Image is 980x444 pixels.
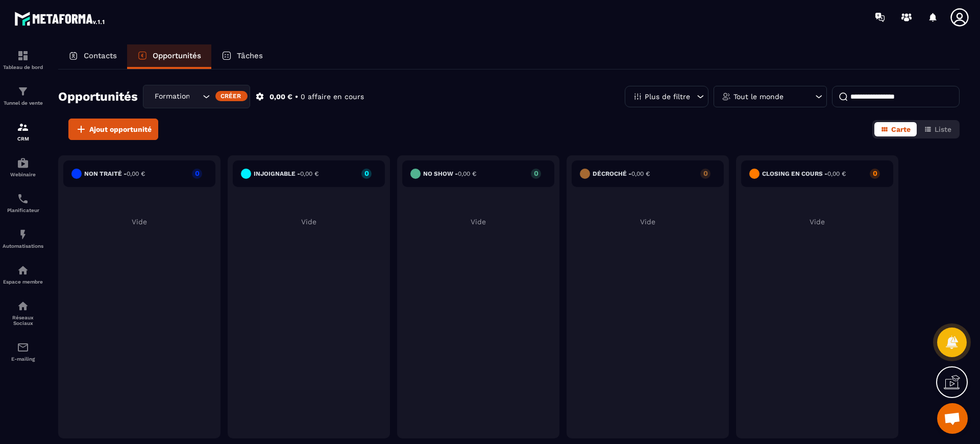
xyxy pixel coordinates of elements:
[3,356,43,362] p: E-mailing
[3,136,43,142] p: CRM
[741,218,893,226] p: Vide
[269,92,292,102] p: 0,00 €
[300,170,318,177] span: 0,00 €
[645,93,690,100] p: Plus de filtre
[211,44,273,69] a: Tâches
[17,193,29,205] img: scheduler
[301,92,364,102] p: 0 affaire en cours
[17,300,29,312] img: social-network
[733,93,783,100] p: Tout le monde
[827,170,846,177] span: 0,00 €
[17,85,29,98] img: formation
[3,64,43,70] p: Tableau de bord
[17,121,29,133] img: formation
[3,185,43,221] a: schedulerschedulerPlanificateur
[215,91,248,101] div: Créer
[190,91,200,102] input: Search for option
[17,264,29,276] img: automations
[423,170,476,177] h6: No show -
[153,51,201,60] p: Opportunités
[143,85,250,108] div: Search for option
[572,218,724,226] p: Vide
[3,100,43,106] p: Tunnel de vente
[14,9,106,28] img: logo
[3,78,43,113] a: formationformationTunnel de vente
[361,170,372,177] p: 0
[870,170,880,177] p: 0
[237,51,263,60] p: Tâches
[68,119,158,140] button: Ajout opportunité
[874,122,917,136] button: Carte
[84,170,145,177] h6: Non traité -
[3,42,43,78] a: formationformationTableau de bord
[295,92,298,102] p: •
[891,125,911,133] span: Carte
[3,315,43,326] p: Réseaux Sociaux
[127,170,145,177] span: 0,00 €
[935,125,951,133] span: Liste
[3,172,43,177] p: Webinaire
[531,170,541,177] p: 0
[17,228,29,241] img: automations
[89,124,152,134] span: Ajout opportunité
[192,170,202,177] p: 0
[3,292,43,334] a: social-networksocial-networkRéseaux Sociaux
[3,113,43,149] a: formationformationCRM
[3,334,43,369] a: emailemailE-mailing
[700,170,710,177] p: 0
[937,403,968,434] a: Ouvrir le chat
[127,44,211,69] a: Opportunités
[3,243,43,249] p: Automatisations
[3,207,43,213] p: Planificateur
[58,44,127,69] a: Contacts
[3,149,43,185] a: automationsautomationsWebinaire
[458,170,476,177] span: 0,00 €
[593,170,650,177] h6: Décroché -
[17,50,29,62] img: formation
[631,170,650,177] span: 0,00 €
[3,256,43,292] a: automationsautomationsEspace membre
[402,218,554,226] p: Vide
[84,51,117,60] p: Contacts
[918,122,958,136] button: Liste
[17,341,29,354] img: email
[58,86,138,107] h2: Opportunités
[63,218,215,226] p: Vide
[254,170,318,177] h6: injoignable -
[152,91,190,102] span: Formation C4 Aventures Animateurs
[3,221,43,256] a: automationsautomationsAutomatisations
[17,157,29,169] img: automations
[762,170,846,177] h6: Closing en cours -
[3,279,43,285] p: Espace membre
[233,218,385,226] p: Vide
